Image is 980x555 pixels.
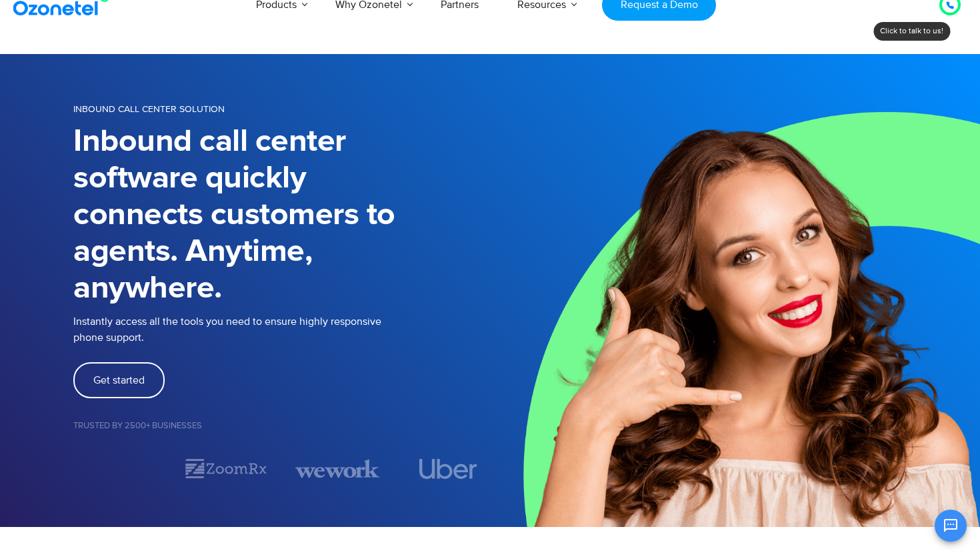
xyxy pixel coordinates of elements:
p: Instantly access all the tools you need to ensure highly responsive phone support. [73,314,490,346]
span: Get started [93,375,145,386]
img: wework [295,457,379,480]
div: Image Carousel [73,457,490,480]
div: 2 / 7 [184,457,268,480]
div: 1 / 7 [73,461,157,477]
a: Get started [73,362,165,398]
img: uber [419,459,477,479]
button: Open chat [935,510,967,542]
h5: Trusted by 2500+ Businesses [73,422,490,430]
h1: Inbound call center software quickly connects customers to agents. Anytime, anywhere. [73,123,490,307]
div: 3 / 7 [295,457,379,480]
div: 4 / 7 [406,459,490,479]
img: zoomrx [184,457,268,480]
span: INBOUND CALL CENTER SOLUTION [73,103,225,115]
